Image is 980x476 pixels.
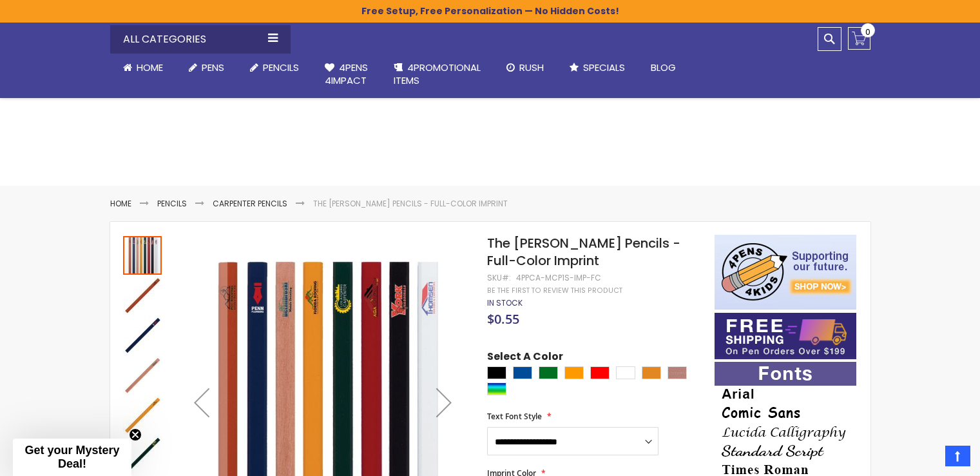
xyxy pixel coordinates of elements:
[557,54,638,82] a: Specials
[487,350,563,367] span: Select A Color
[715,313,856,359] img: Free shipping on orders over $199
[865,26,870,38] span: 0
[487,366,506,379] div: Black
[381,54,494,95] a: 4PROMOTIONALITEMS
[642,366,661,379] div: School Bus Yellow
[487,298,523,308] div: Availability
[123,276,162,315] img: The Carpenter Pencils - Full-Color Imprint
[487,411,542,422] span: Text Font Style
[123,356,162,395] img: The Carpenter Pencils - Full-Color Imprint
[157,198,187,209] a: Pencils
[123,235,163,275] div: The Carpenter Pencils - Full-Color Imprint
[715,235,856,310] img: 4pens 4 kids
[13,439,131,476] div: Get your Mystery Deal!Close teaser
[590,366,610,379] div: Red
[237,54,312,82] a: Pencils
[123,395,163,435] div: The Carpenter Pencils - Full-Color Imprint
[616,366,635,379] div: White
[487,310,519,328] span: $0.55
[110,54,176,82] a: Home
[123,316,162,355] img: The Carpenter Pencils - Full-Color Imprint
[668,366,687,379] div: Natural
[123,355,163,395] div: The Carpenter Pencils - Full-Color Imprint
[137,61,163,74] span: Home
[123,275,163,315] div: The Carpenter Pencils - Full-Color Imprint
[513,366,532,379] div: Dark Blue
[263,61,299,74] span: Pencils
[325,61,368,87] span: 4Pens 4impact
[638,54,689,82] a: Blog
[945,446,970,466] a: Top
[848,27,870,50] a: 0
[313,199,508,209] li: The [PERSON_NAME] Pencils - Full-Color Imprint
[487,286,622,295] a: Be the first to review this product
[123,435,163,475] div: The Carpenter Pencils - Full-Color Imprint
[110,25,291,54] div: All Categories
[129,428,142,441] button: Close teaser
[213,198,287,209] a: Carpenter Pencils
[202,61,224,74] span: Pens
[494,54,557,82] a: Rush
[176,54,237,82] a: Pens
[123,436,162,475] img: The Carpenter Pencils - Full-Color Imprint
[487,382,506,395] div: Assorted
[651,61,676,74] span: Blog
[394,61,481,87] span: 4PROMOTIONAL ITEMS
[583,61,625,74] span: Specials
[123,396,162,435] img: The Carpenter Pencils - Full-Color Imprint
[110,198,131,209] a: Home
[516,273,601,283] div: 4PPCA-MCP1S-IMP-FC
[564,366,584,379] div: Orange
[24,444,119,470] span: Get your Mystery Deal!
[487,297,523,308] span: In stock
[312,54,381,95] a: 4Pens4impact
[539,366,558,379] div: Green
[519,61,544,74] span: Rush
[487,234,680,270] span: The [PERSON_NAME] Pencils - Full-Color Imprint
[123,315,163,355] div: The Carpenter Pencils - Full-Color Imprint
[487,272,511,283] strong: SKU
